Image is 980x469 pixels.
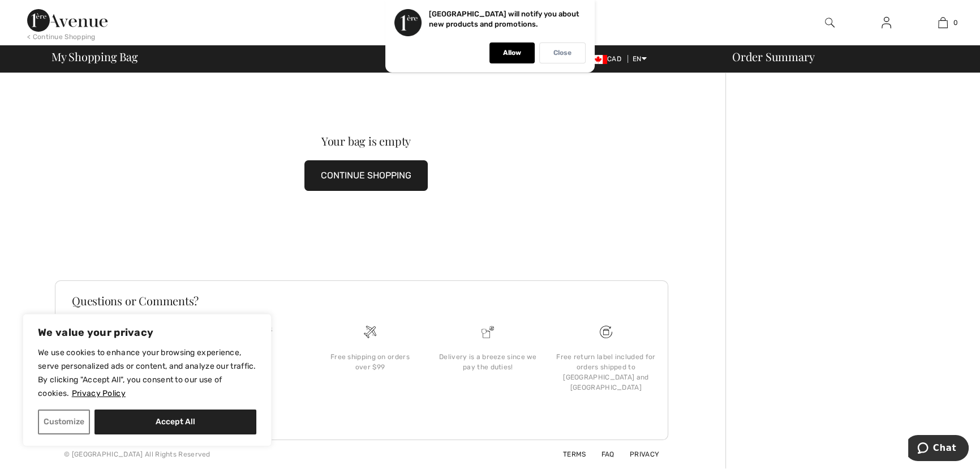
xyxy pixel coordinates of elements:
[320,352,420,372] div: Free shipping on orders over $99
[482,326,494,338] img: Delivery is a breeze since we pay the duties!
[27,9,108,32] img: 1ère Avenue
[27,32,96,42] div: < Continue Shopping
[94,410,256,434] button: Accept All
[38,410,90,434] button: Customize
[600,326,612,338] img: Free shipping on orders over $99
[38,346,256,400] p: We use cookies to enhance your browsing experience, serve personalized ads or content, and analyz...
[616,450,659,458] a: Privacy
[633,55,647,63] span: EN
[429,10,579,28] p: [GEOGRAPHIC_DATA] will notify you about new products and promotions.
[438,352,538,372] div: Delivery is a breeze since we pay the duties!
[938,16,948,29] img: My Bag
[719,51,973,62] div: Order Summary
[503,49,521,57] p: Allow
[908,435,969,463] iframe: Opens a widget where you can chat to one of our agents
[915,16,970,29] a: 0
[64,449,210,459] div: © [GEOGRAPHIC_DATA] All Rights Reserved
[953,18,958,28] span: 0
[549,450,586,458] a: Terms
[86,135,646,147] div: Your bag is empty
[825,16,835,29] img: search the website
[23,314,272,446] div: We value your privacy
[872,16,900,30] a: Sign In
[364,326,376,338] img: Free shipping on orders over $99
[304,160,428,191] button: CONTINUE SHOPPING
[38,326,256,339] p: We value your privacy
[588,450,614,458] a: FAQ
[589,55,626,63] span: CAD
[882,16,891,29] img: My Info
[553,49,571,57] p: Close
[556,352,656,393] div: Free return label included for orders shipped to [GEOGRAPHIC_DATA] and [GEOGRAPHIC_DATA]
[51,51,138,62] span: My Shopping Bag
[589,55,607,64] img: Canadian Dollar
[71,388,126,399] a: Privacy Policy
[72,295,651,306] h3: Questions or Comments?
